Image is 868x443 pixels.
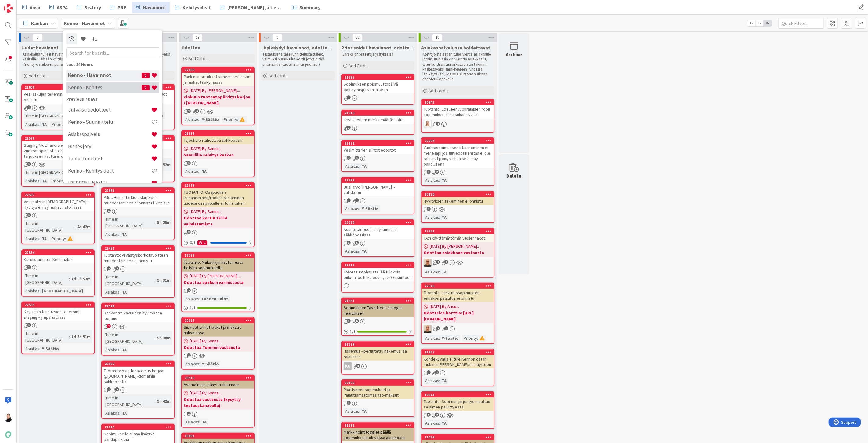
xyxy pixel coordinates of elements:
[355,319,359,323] span: 6
[422,105,494,119] div: Tuotanto: Edelleenvuokralaisen rooli sopimuksella ja asukassivuilla
[422,138,494,168] div: 22294Vuokrasopimuksen irtisanominen ei mene läpi jos tilitiedot kenttää ei ole raksinut pois, vai...
[25,303,94,307] div: 22555
[359,205,360,212] span: :
[422,259,494,267] div: MK
[46,2,71,13] a: ASPA
[424,269,439,275] div: Asiakas
[422,234,494,242] div: TA:n käyttämättömät vesiennakot
[182,253,254,272] div: 19777Tuotanto: Maksulajin käytön esto tietyltä sopimukselta
[350,328,356,335] span: 1 / 1
[288,2,324,13] a: Summary
[21,249,95,297] a: 22554Kohdistamaton Kela-maksuTime in [GEOGRAPHIC_DATA]:1d 5h 53mAsiakas:[GEOGRAPHIC_DATA]
[440,214,448,221] div: TA
[182,258,254,272] div: Tuotanto: Maksulajin käytön esto tietyltä sopimukselta
[22,250,94,263] div: 22554Kohdistamaton Kela-maksu
[22,302,94,308] div: 22555
[190,208,221,215] span: [DATE] By Sanna...
[199,168,200,175] span: :
[216,2,287,13] a: [PERSON_NAME] ja tiedotteet
[119,231,120,238] span: :
[184,215,252,227] b: Odottaa kortin 12334 valmistumista
[102,303,174,322] div: 22548Reskontra vakuuden hyvityksen korjaus
[190,338,221,344] span: [DATE] By Sanna...
[68,107,151,113] h4: Julkaisutiedotteet
[462,335,477,342] div: Priority
[155,277,156,284] span: :
[27,162,31,166] span: 1
[189,56,208,61] span: Add Card...
[222,116,237,123] div: Priority
[345,75,414,79] div: 21585
[156,219,172,226] div: 5h 25m
[101,187,175,240] a: 22380Pilot: Hinnantarkistuskirjeiden muodostaminen ei onnistu liiketilalleTime in [GEOGRAPHIC_DAT...
[341,177,414,214] a: 22389Uusi arvo '[PERSON_NAME]' - valikkoonAsiakas:Y-Säätiö
[22,90,94,104] div: Vesilaskujen tekeminen kohteittain ei onnistu
[436,326,440,330] span: 4
[341,74,414,105] a: 21585Sopimuksen poismuuttopäivä päättymispäivän jälkeen
[425,229,494,233] div: 17261
[68,131,151,137] h4: Asiakaspalvelu
[190,87,240,94] span: [DATE] By [PERSON_NAME]...
[190,145,221,152] span: [DATE] By Sanna...
[115,266,119,270] span: 1
[200,116,220,123] div: Y-Säätiö
[40,121,48,128] div: TA
[430,243,480,250] span: [DATE] By [PERSON_NAME]...
[342,110,414,124] div: 21910Testiviestien merkkimäärärajoite
[22,85,94,90] div: 22600
[342,141,414,146] div: 21172
[101,245,175,298] a: 22481Tuotanto: Viivästyskorkotavoitteen muodostaminen ei onnistuTime in [GEOGRAPHIC_DATA]:5h 31mA...
[344,248,359,254] div: Asiakas
[25,193,94,197] div: 22587
[342,183,414,196] div: Uusi arvo '[PERSON_NAME]' - valikkoon
[187,161,191,165] span: 1
[22,192,94,211] div: 22587Vesimaksun [DEMOGRAPHIC_DATA] - Hyvitys ei näy maksuhistoriassa
[182,136,254,144] div: Tajouksien lähettävä sähköposti
[40,235,48,242] div: TA
[439,214,440,221] span: :
[422,289,494,302] div: Tuotanto: Laskutussopimusten ennakon palautus ei onnistu
[102,246,174,251] div: 22481
[21,302,95,354] a: 22555Käyttäjän tunnuksien resetointi staging - ympäristössäTime in [GEOGRAPHIC_DATA]:1d 5h 51mAsi...
[422,192,494,205] div: 20130Hyvityksen tekeminen ei onnistu
[342,298,414,317] div: 21331Sopimuksen Tavoitteet-dialogin muutokset
[182,304,254,312] div: 1/1
[31,20,48,27] span: Kanban
[421,137,494,186] a: 22294Vuokrasopimuksen irtisanominen ei mene läpi jos tilitiedot kenttää ei ole raksinut pois, vai...
[24,235,39,242] div: Asiakas
[107,209,111,213] span: 1
[24,169,76,176] div: Time in [GEOGRAPHIC_DATA]
[155,335,156,341] span: :
[195,109,199,113] span: 6
[345,299,414,303] div: 21331
[345,263,414,267] div: 22217
[439,177,440,184] span: :
[181,317,255,370] a: 20327Sisäiset siirrot laskut ja maksut -näkymässä[DATE] By Sanna...Odottaa Tommin vastaustaAsiaka...
[424,177,439,184] div: Asiakas
[299,4,320,11] span: Summary
[75,223,76,230] span: :
[345,111,414,115] div: 21910
[359,163,360,170] span: :
[424,325,432,333] img: MK
[342,178,414,196] div: 22389Uusi arvo '[PERSON_NAME]' - valikkoon
[440,177,448,184] div: TA
[421,191,494,223] a: 20130Hyvityksen tekeminen ei onnistuAsiakas:TA
[347,95,351,99] span: 1
[425,192,494,196] div: 20130
[444,260,448,264] span: 2
[344,205,359,212] div: Asiakas
[4,4,13,13] img: Visit kanbanzone.com
[439,269,440,275] span: :
[427,170,431,174] span: 1
[182,131,254,144] div: 21915Tajouksien lähettävä sähköposti
[185,318,254,323] div: 20327
[185,183,254,188] div: 15079
[190,305,196,311] span: 1 / 1
[30,4,40,11] span: Ansu
[68,72,142,78] h4: Kenno - Havainnot
[84,4,101,11] span: BisJory
[69,276,70,282] span: :
[355,198,359,202] span: 1
[172,2,215,13] a: Kehitysideat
